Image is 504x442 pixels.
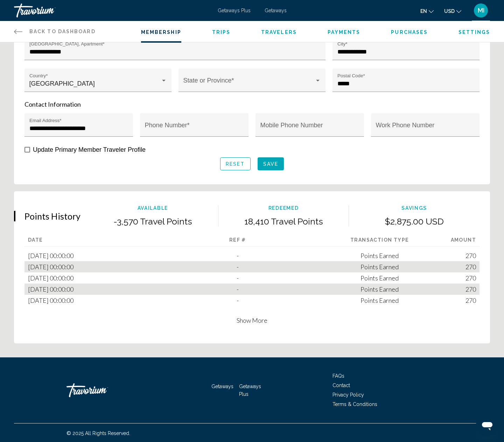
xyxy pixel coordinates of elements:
[451,237,479,247] div: Amount
[332,392,364,398] a: Privacy Policy
[237,297,239,304] span: -
[444,6,461,16] button: Change currency
[29,29,96,34] span: Back to Dashboard
[309,272,451,284] div: Points Earned
[237,263,239,271] span: -
[24,272,167,284] div: [DATE] 00:00:00
[265,8,287,13] a: Getaways
[33,146,146,153] span: Update Primary Member Traveler Profile
[309,295,451,306] div: Points Earned
[24,261,167,272] div: [DATE] 00:00:00
[14,21,96,42] a: Back to Dashboard
[239,384,261,397] a: Getaways Plus
[212,29,231,35] a: Trips
[237,252,239,259] span: -
[349,216,479,227] p: $2,875.00 USD
[391,29,428,35] a: Purchases
[332,401,377,407] a: Terms & Conditions
[444,8,455,14] span: USD
[420,6,434,16] button: Change language
[261,29,297,35] a: Travelers
[226,161,245,167] span: Reset
[451,272,479,284] div: 270
[472,3,490,18] button: User Menu
[87,205,218,211] p: Available
[458,29,490,35] a: Settings
[237,285,239,293] span: -
[66,380,136,401] a: Travorium
[218,205,349,211] p: Redeemed
[478,7,484,14] span: MI
[309,284,451,295] div: Points Earned
[263,161,278,167] span: Save
[141,29,181,35] a: Membership
[309,237,451,247] div: Transaction Type
[309,261,451,272] div: Points Earned
[24,284,167,295] div: [DATE] 00:00:00
[24,250,167,261] div: [DATE] 00:00:00
[24,100,479,108] p: Contact Information
[87,216,218,227] p: -3,570 Travel Points
[451,284,479,295] div: 270
[218,8,251,13] a: Getaways Plus
[332,373,344,379] a: FAQs
[420,8,427,14] span: en
[29,80,95,87] span: [GEOGRAPHIC_DATA]
[24,295,167,306] div: [DATE] 00:00:00
[218,216,349,227] p: 18,410 Travel Points
[349,205,479,211] p: Savings
[66,430,130,436] span: © 2025 All Rights Reserved.
[24,211,80,221] h3: Points History
[451,261,479,272] div: 270
[167,237,309,247] div: Ref #
[451,250,479,261] div: 270
[451,295,479,306] div: 270
[220,157,251,170] button: Reset
[24,237,167,247] div: Date
[328,29,360,35] a: Payments
[237,316,267,324] span: Show More
[309,250,451,261] div: Points Earned
[258,157,284,170] button: Save
[332,383,350,388] a: Contact
[14,3,211,17] a: Travorium
[476,414,498,436] iframe: Button to launch messaging window
[211,384,233,389] a: Getaways
[237,274,239,282] span: -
